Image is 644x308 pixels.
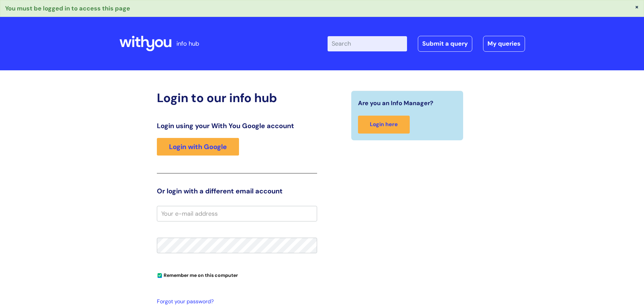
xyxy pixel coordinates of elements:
[158,274,162,278] input: Remember me on this computer
[358,116,410,134] a: Login here
[157,271,238,278] label: Remember me on this computer
[418,36,472,51] a: Submit a query
[635,4,639,10] button: ×
[328,36,407,51] input: Search
[157,269,317,280] div: You can uncheck this option if you're logging in from a shared device
[157,91,317,105] h2: Login to our info hub
[157,206,317,221] input: Your e-mail address
[157,187,317,195] h3: Or login with a different email account
[176,38,199,49] p: info hub
[358,98,433,109] span: Are you an Info Manager?
[157,138,239,156] a: Login with Google
[157,297,314,307] a: Forgot your password?
[483,36,525,51] a: My queries
[157,122,317,130] h3: Login using your With You Google account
